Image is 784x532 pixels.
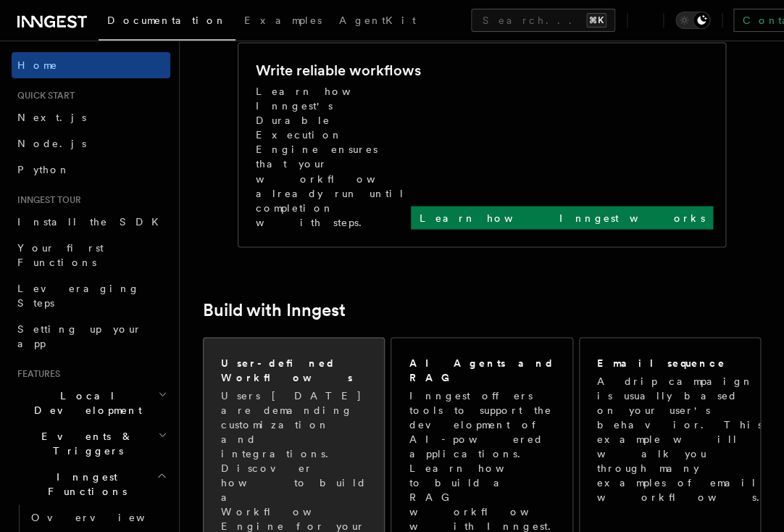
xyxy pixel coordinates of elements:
span: Setting up your app [17,323,142,349]
a: Learn how Inngest works [411,206,713,229]
h2: Write reliable workflows [256,60,421,80]
a: Overview [25,504,170,531]
p: A drip campaign is usually based on your user's behavior. This example will walk you through many... [597,373,768,504]
a: Install the SDK [12,209,170,235]
kbd: ⌘K [586,13,606,28]
span: Next.js [17,112,86,123]
a: Python [12,157,170,183]
span: Documentation [107,14,227,26]
span: Quick start [12,90,75,101]
span: Events & Triggers [12,429,158,458]
span: Home [17,58,58,72]
p: Learn how Inngest works [420,210,704,225]
button: Toggle dark mode [675,12,710,29]
a: Leveraging Steps [12,275,170,316]
a: Home [12,52,170,78]
a: Examples [235,4,330,39]
a: Node.js [12,130,170,157]
button: Local Development [12,383,170,423]
h2: AI Agents and RAG [409,355,564,384]
a: Build with Inngest [203,299,346,320]
span: Python [17,164,70,175]
a: Setting up your app [12,316,170,357]
button: Inngest Functions [12,464,170,504]
a: Next.js [12,104,170,130]
span: Features [12,368,60,380]
span: Node.js [17,138,86,149]
span: Local Development [12,388,158,417]
span: Leveraging Steps [17,283,140,309]
span: Your first Functions [17,242,104,268]
a: Documentation [99,4,235,41]
span: Inngest Functions [12,470,157,499]
button: Events & Triggers [12,423,170,464]
span: Overview [31,512,180,523]
span: Inngest tour [12,194,81,206]
p: Learn how Inngest's Durable Execution Engine ensures that your workflow already run until complet... [256,84,411,229]
h2: User-defined Workflows [221,355,367,384]
button: Search...⌘K [471,9,615,32]
a: AgentKit [330,4,425,39]
span: AgentKit [339,14,416,26]
a: Your first Functions [12,235,170,275]
span: Install the SDK [17,216,167,228]
span: Examples [244,14,322,26]
h2: Email sequence [597,355,726,370]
